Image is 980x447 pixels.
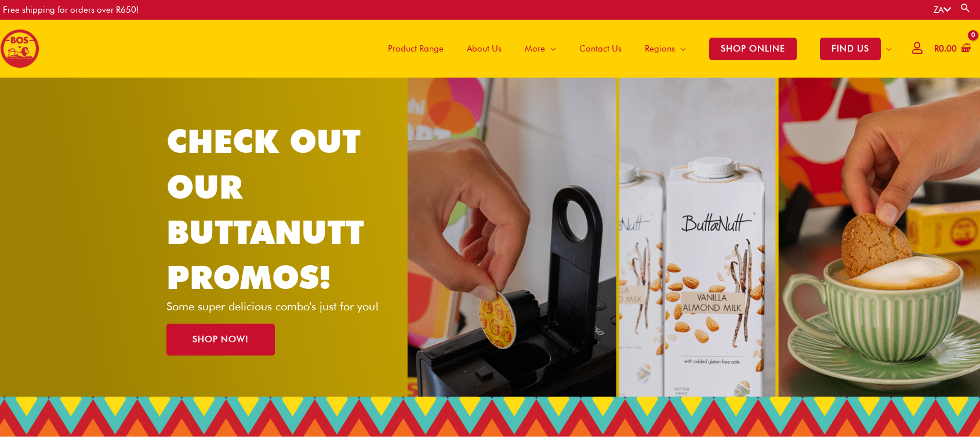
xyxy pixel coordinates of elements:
[388,31,444,66] span: Product Range
[934,5,951,15] a: ZA
[960,2,971,13] a: Search button
[368,20,903,78] nav: Site Navigation
[568,20,633,78] a: Contact Us
[633,20,698,78] a: Regions
[166,301,399,312] p: Some super delicious combo's just for you!
[193,335,249,344] span: SHOP NOW!
[709,38,797,60] span: SHOP ONLINE
[467,31,502,66] span: About Us
[455,20,513,78] a: About Us
[166,122,364,296] a: CHECK OUT OUR BUTTANUTT PROMOS!
[934,43,957,54] bdi: 0.00
[166,324,275,356] a: SHOP NOW!
[698,20,808,78] a: SHOP ONLINE
[376,20,455,78] a: Product Range
[934,43,939,54] span: R
[579,31,622,66] span: Contact Us
[513,20,568,78] a: More
[820,38,881,60] span: FIND US
[525,31,545,66] span: More
[645,31,675,66] span: Regions
[932,36,971,62] a: View Shopping Cart, empty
